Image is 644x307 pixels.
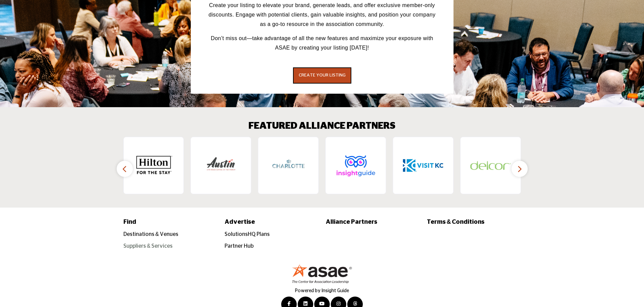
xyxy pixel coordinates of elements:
a: Powered by Insight Guide [295,288,349,293]
img: Insight Guide [335,145,376,186]
img: DelCor Technology Solutions [470,145,511,186]
a: Suppliers & Services [123,243,173,249]
span: Don’t miss out—take advantage of all the new features and maximize your exposure with ASAE by cre... [211,35,433,51]
a: Alliance Partners [326,218,420,227]
span: Create your listing to elevate your brand, generate leads, and offer exclusive member-only discou... [208,2,435,27]
span: CREATE YOUR LISTING [299,73,346,78]
img: Visit KC [403,145,443,186]
a: Partner Hub [225,243,254,249]
img: Hilton Worldwide, Inc. [134,145,174,186]
a: SolutionsHQ Plans [225,232,270,237]
h2: FEATURED ALLIANCE PARTNERS [248,121,396,132]
a: Find [123,218,217,227]
button: CREATE YOUR LISTING [293,67,351,84]
img: No Site Logo [292,264,352,283]
img: Visit Austin [201,145,241,186]
a: Terms & Conditions [427,218,521,227]
a: Destinations & Venues [123,232,179,237]
img: Visit Charlotte [268,145,309,186]
a: Advertise [225,218,319,227]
